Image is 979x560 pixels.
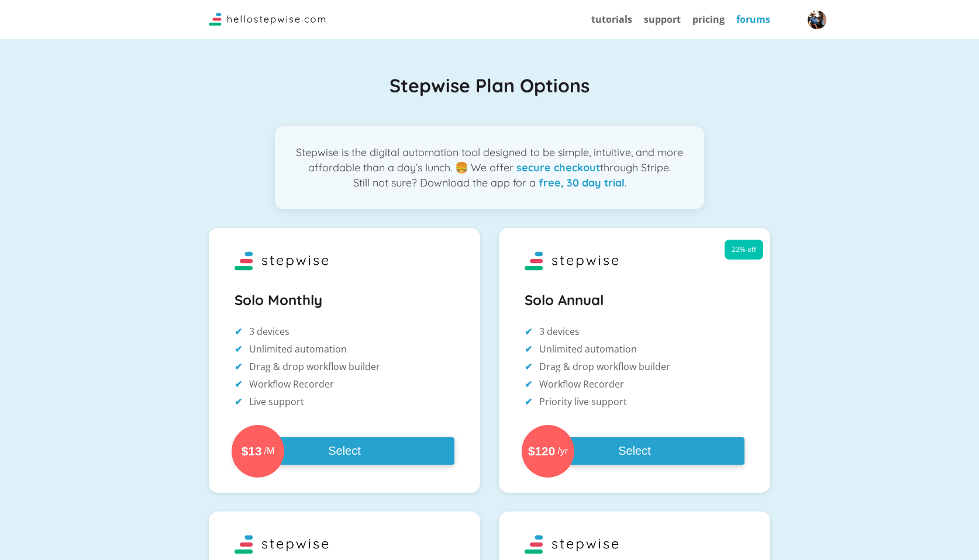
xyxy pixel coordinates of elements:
[235,376,454,392] li: Workflow Recorder
[557,446,568,457] span: /yr
[725,240,763,260] span: 23% off
[525,324,744,339] li: 3 devices
[235,437,454,465] button: $13/MSelect
[223,247,340,276] img: Stepwise
[235,324,454,339] li: 3 devices
[209,73,770,98] h1: Stepwise Plan Options
[516,161,600,174] strong: secure checkout
[539,176,625,189] strong: free, 30 day trial
[235,341,454,357] li: Unlimited automation
[692,13,725,26] a: pricing
[235,359,454,374] li: Drag & drop workflow builder
[525,394,744,409] li: Priority live support
[808,11,826,29] img: User Avatar
[209,16,326,29] a: Stepwise
[223,530,340,559] img: Stepwise
[525,288,744,313] h2: Solo Annual
[513,247,630,276] img: Stepwise
[275,126,704,209] p: Stepwise is the digital automation tool designed to be simple, intuitive, and more affordable tha...
[736,13,770,26] a: forums
[209,13,326,26] img: Logo
[644,13,681,26] a: support
[264,446,274,457] span: /M
[525,437,744,465] button: $120/yrSelect
[242,444,262,458] span: $13
[525,376,744,392] li: Workflow Recorder
[525,359,744,374] li: Drag & drop workflow builder
[235,394,454,409] li: Live support
[528,444,555,458] span: $120
[802,5,832,34] button: User Avatar
[525,341,744,357] li: Unlimited automation
[513,530,630,559] img: Stepwise
[235,288,454,313] h2: Solo Monthly
[591,13,632,26] a: tutorials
